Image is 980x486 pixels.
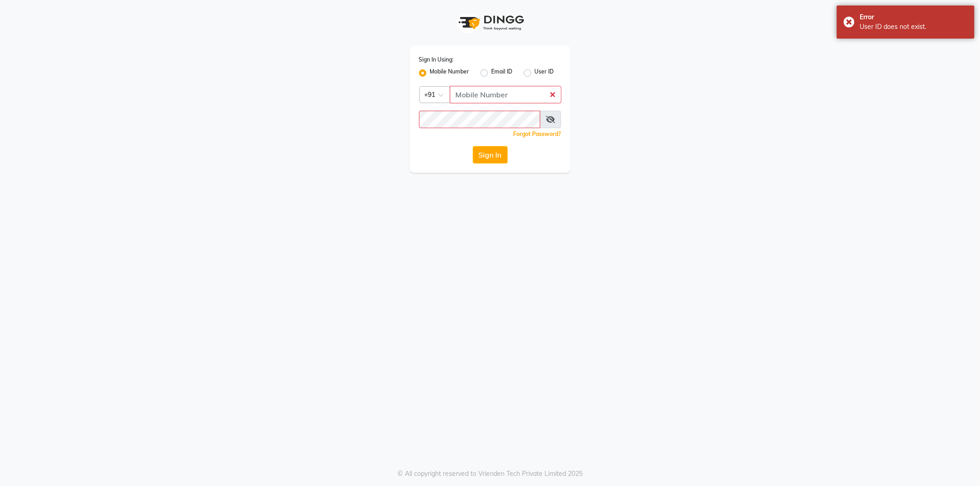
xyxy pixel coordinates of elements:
button: Sign In [473,146,508,164]
div: Error [860,12,968,22]
input: Username [450,86,561,103]
a: Forgot Password? [514,130,561,137]
label: Sign In Using: [419,56,454,64]
div: User ID does not exist. [860,22,968,32]
label: User ID [535,68,554,79]
img: logo1.svg [453,9,527,36]
label: Email ID [492,68,513,79]
input: Username [419,111,541,128]
label: Mobile Number [430,68,470,79]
